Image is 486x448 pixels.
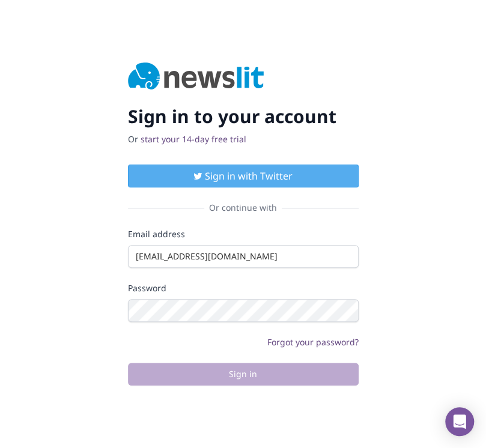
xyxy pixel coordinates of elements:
[128,228,359,240] label: Email address
[128,62,264,91] img: Newslit
[128,165,359,187] button: Sign in with Twitter
[128,363,359,386] button: Sign in
[128,133,359,145] p: Or
[128,106,359,127] h2: Sign in to your account
[128,282,359,294] label: Password
[204,202,282,214] span: Or continue with
[445,407,474,436] div: Open Intercom Messenger
[141,133,246,145] a: start your 14-day free trial
[267,336,359,348] a: Forgot your password?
